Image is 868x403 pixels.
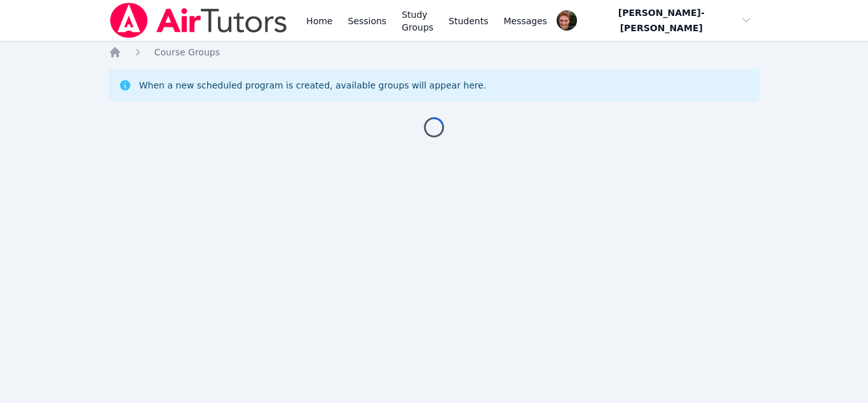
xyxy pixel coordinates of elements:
[154,47,220,57] span: Course Groups
[154,46,220,59] a: Course Groups
[109,3,288,38] img: Air Tutors
[504,15,548,27] span: Messages
[139,79,487,92] div: When a new scheduled program is created, available groups will appear here.
[109,46,760,59] nav: Breadcrumb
